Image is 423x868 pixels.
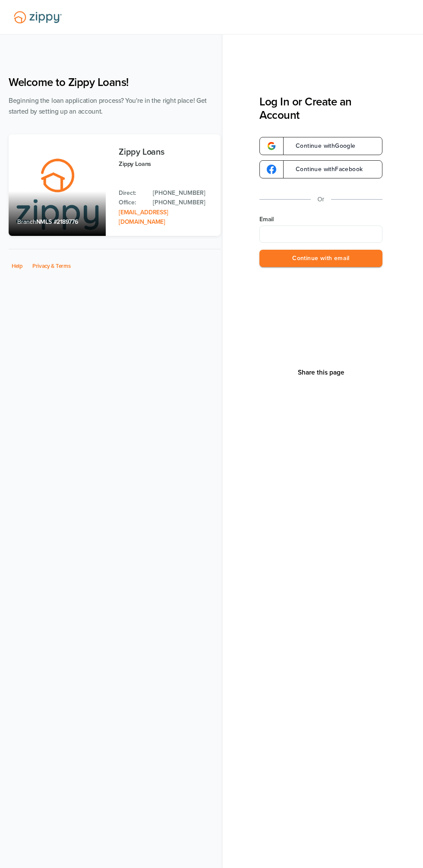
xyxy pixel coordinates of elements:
p: Zippy Loans [119,159,212,169]
p: Office: [119,198,144,207]
a: google-logoContinue withFacebook [259,160,382,178]
p: Or [318,194,325,205]
button: Share This Page [295,368,347,377]
span: Branch [17,218,36,226]
a: google-logoContinue withGoogle [259,137,382,155]
img: google-logo [267,141,276,151]
label: Email [259,215,382,224]
span: Continue with Google [287,143,356,149]
img: Lender Logo [9,7,67,27]
span: Beginning the loan application process? You're in the right place! Get started by setting up an a... [9,97,207,115]
a: Help [12,263,23,270]
a: Direct Phone: 512-975-2947 [153,188,212,198]
input: Email Address [259,226,382,243]
h3: Zippy Loans [119,147,212,157]
a: Office Phone: 512-975-2947 [153,198,212,207]
a: Email Address: zippyguide@zippymh.com [119,209,168,226]
h1: Welcome to Zippy Loans! [9,76,221,89]
a: Privacy & Terms [32,263,71,270]
img: google-logo [267,165,276,174]
button: Continue with email [259,250,382,267]
h3: Log In or Create an Account [259,95,382,122]
span: NMLS #2189776 [36,218,78,226]
p: Direct: [119,188,144,198]
span: Continue with Facebook [287,166,363,172]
